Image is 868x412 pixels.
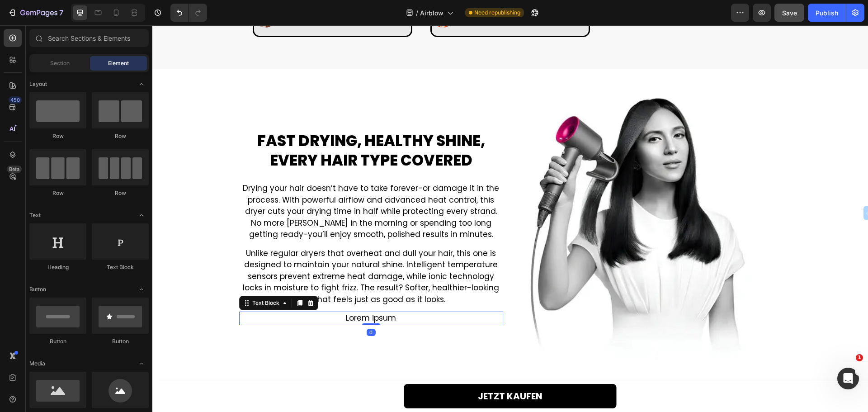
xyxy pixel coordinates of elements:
[251,359,464,383] a: JETZT KAUFEN
[4,4,67,22] button: 7
[134,356,149,371] span: Toggle open
[170,4,207,22] div: Undo/Redo
[29,337,86,346] div: Button
[87,105,351,146] h2: Fast Drying, Healthy Shine, Every Hair Type Covered
[152,25,868,412] iframe: Design area
[59,7,63,18] p: 7
[29,80,47,88] span: Layout
[87,156,351,216] div: Rich Text Editor. Editing area: main
[837,368,859,389] iframe: Intercom live chat
[29,285,46,294] span: Button
[88,223,350,280] p: Unlike regular dryers that overheat and dull your hair, this one is designed to maintain your nat...
[416,8,418,18] span: /
[774,4,804,22] button: Save
[7,166,22,173] div: Beta
[29,263,86,271] div: Heading
[9,96,22,104] div: 450
[92,337,149,346] div: Button
[782,9,797,17] span: Save
[29,29,149,47] input: Search Sections & Elements
[29,189,86,197] div: Row
[134,77,149,91] span: Toggle open
[816,8,838,18] div: Publish
[88,287,350,299] p: Lorem ipsum
[108,59,129,67] span: Element
[474,9,520,17] span: Need republishing
[88,157,350,215] p: Drying your hair doesn’t have to take forever-or damage it in the process. With powerful airflow ...
[856,354,863,361] span: 1
[92,189,149,197] div: Row
[808,4,846,22] button: Publish
[87,222,351,281] div: Rich Text Editor. Editing area: main
[29,360,45,368] span: Media
[50,59,70,67] span: Section
[98,274,129,282] div: Text Block
[29,211,41,219] span: Text
[134,208,149,223] span: Toggle open
[214,303,223,311] div: 0
[325,364,390,378] p: JETZT KAUFEN
[29,132,86,140] div: Row
[134,282,149,297] span: Toggle open
[92,132,149,140] div: Row
[420,8,443,18] span: Airblow
[92,263,149,271] div: Text Block
[365,71,629,335] img: gempages_583902466479751911-341c69fd-ee8d-403c-90d9-acb46238f7ae.webp
[863,206,868,220] button: ←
